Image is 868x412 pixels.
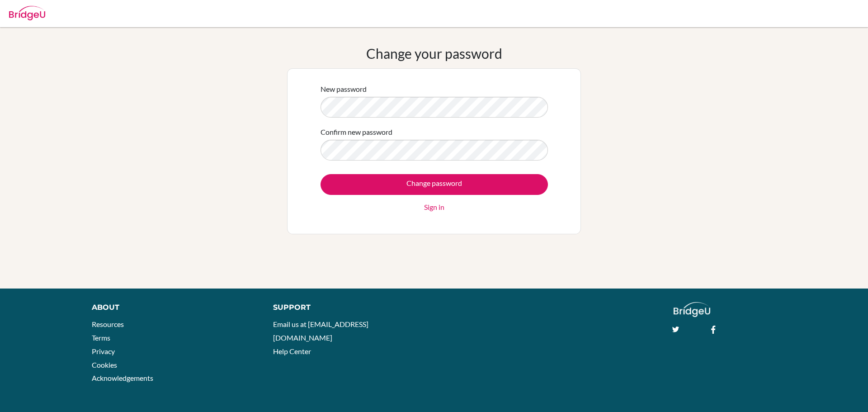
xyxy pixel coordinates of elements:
[92,360,117,369] a: Cookies
[92,333,110,342] a: Terms
[92,302,253,313] div: About
[9,6,45,20] img: Bridge-U
[273,302,424,313] div: Support
[321,127,392,137] label: Confirm new password
[273,320,368,342] a: Email us at [EMAIL_ADDRESS][DOMAIN_NAME]
[321,174,548,195] input: Change password
[366,45,502,62] h1: Change your password
[92,374,153,382] a: Acknowledgements
[321,84,367,95] label: New password
[273,347,311,355] a: Help Center
[674,302,710,317] img: logo_white@2x-f4f0deed5e89b7ecb1c2cc34c3e3d731f90f0f143d5ea2071677605dd97b5244.png
[92,320,124,328] a: Resources
[424,202,444,213] a: Sign in
[92,347,115,355] a: Privacy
